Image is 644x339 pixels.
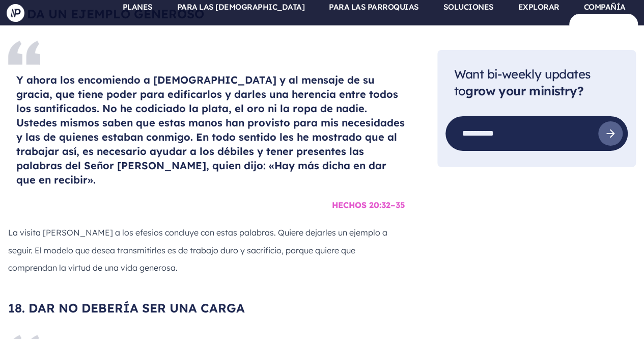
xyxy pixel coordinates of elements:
font: 18. DAR NO DEBERÍA SER UNA CARGA [8,300,245,316]
span: Want bi-weekly updates to [454,66,591,98]
font: COMENZAR [582,19,625,29]
font: EXPLORAR [518,2,559,12]
font: PLANES [123,2,153,12]
font: PARA LAS PARROQUIAS [329,2,419,12]
font: Y ahora los encomiendo a [DEMOGRAPHIC_DATA] y al mensaje de su gracia, que tiene poder para edifi... [16,73,405,186]
font: SOLUCIONES [443,2,494,12]
strong: grow your ministry? [465,83,583,98]
font: La visita [PERSON_NAME] a los efesios concluye con estas palabras. Quiere dejarles un ejemplo a s... [8,227,387,273]
font: HECHOS 20:32–35 [331,200,405,210]
font: COMPAÑÍA [584,2,626,12]
font: PARA LAS [DEMOGRAPHIC_DATA] [177,2,305,12]
a: COMENZAR [569,14,638,35]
